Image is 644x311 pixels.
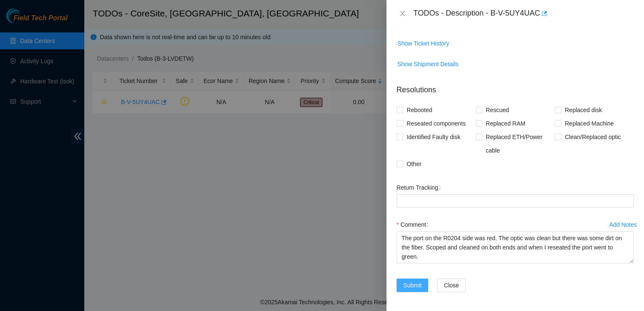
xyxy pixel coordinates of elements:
button: Close [397,10,408,18]
span: Rescued [483,103,513,117]
span: Clean/Replaced optic [561,130,624,144]
button: Add Notes [609,218,637,231]
button: Submit [397,279,429,292]
button: Show Shipment Details [397,57,459,71]
span: Replaced disk [561,103,605,117]
span: Show Ticket History [397,39,449,48]
button: Show Ticket History [397,37,450,50]
button: Close [437,279,466,292]
input: Return Tracking [397,194,634,208]
span: Replaced ETH/Power cable [483,130,555,157]
textarea: Comment [397,231,634,263]
label: Return Tracking [397,181,444,194]
div: TODOs - Description - B-V-5UY4UAC [413,7,634,20]
span: Submit [403,281,422,290]
span: Replaced RAM [483,117,529,130]
span: close [399,10,406,17]
label: Comment [397,218,432,231]
span: Replaced Machine [561,117,617,130]
span: Identified Faulty disk [403,130,464,144]
p: Resolutions [397,78,634,96]
span: Reseated components [403,117,469,130]
span: Show Shipment Details [397,59,459,69]
span: Other [403,157,425,171]
div: Add Notes [609,222,637,228]
span: Rebooted [403,103,436,117]
span: Close [444,281,459,290]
